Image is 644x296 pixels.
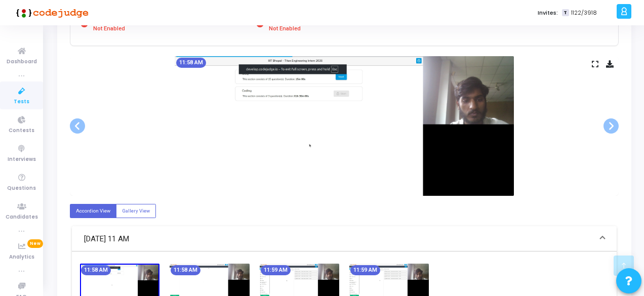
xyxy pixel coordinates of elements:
span: Analytics [9,253,34,262]
label: Accordion View [70,204,116,218]
span: Not Enabled [269,25,301,33]
span: 1122/3918 [571,9,597,17]
span: Tests [14,98,29,106]
span: Interviews [8,155,36,164]
label: Invites: [538,9,558,17]
span: Candidates [6,213,38,222]
mat-chip: 11:58 AM [176,58,206,68]
mat-chip: 11:59 AM [350,265,380,275]
span: Dashboard [7,58,37,66]
mat-panel-title: [DATE] 11 AM [84,233,592,245]
span: Not Enabled [93,25,125,33]
img: logo [13,3,89,23]
mat-chip: 11:59 AM [261,265,291,275]
span: New [27,239,43,248]
img: screenshot-1758954494917.jpeg [175,56,514,196]
span: T [562,9,569,17]
label: Gallery View [116,204,156,218]
span: Questions [7,184,36,193]
mat-expansion-panel-header: [DATE] 11 AM [72,226,617,251]
span: Contests [9,126,34,135]
mat-chip: 11:58 AM [171,265,200,275]
mat-chip: 11:58 AM [81,265,111,275]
